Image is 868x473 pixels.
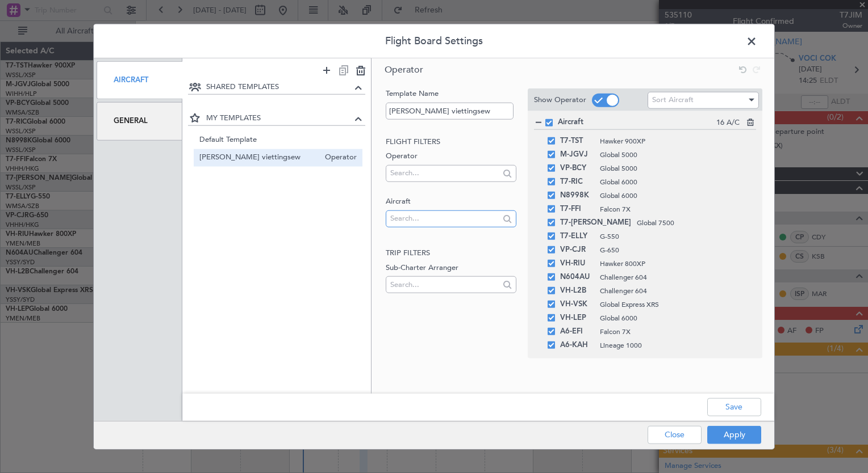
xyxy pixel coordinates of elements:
span: Global 6000 [600,313,745,323]
span: SHARED TEMPLATES [206,82,352,93]
label: Operator [386,151,516,162]
span: T7-TST [560,134,594,148]
span: T7-FFI [560,202,594,216]
span: 16 A/C [716,117,740,129]
span: VP-CJR [560,243,594,257]
span: Global 6000 [600,177,745,187]
span: Lineage 1000 [600,340,745,350]
span: VH-RIU [560,257,594,271]
span: Global 5000 [600,150,745,160]
button: Close [648,425,702,444]
span: N604AU [560,271,594,284]
span: [PERSON_NAME] viettingsew [199,151,320,163]
span: T7-[PERSON_NAME] [560,216,631,230]
span: VH-VSK [560,298,594,311]
span: Challenger 604 [600,272,745,282]
label: Aircraft [386,196,516,208]
div: Aircraft [97,61,182,99]
span: MY TEMPLATES [206,112,352,124]
span: VP-BCY [560,162,594,175]
label: Sub-Charter Arranger [386,262,516,273]
input: Search... [390,164,499,181]
span: VH-LEP [560,311,594,325]
span: Aircraft [558,117,716,128]
header: Flight Board Settings [94,24,774,58]
span: T7-RIC [560,175,594,189]
span: Hawker 800XP [600,259,745,269]
span: Falcon 7X [600,204,745,214]
span: VH-L2B [560,284,594,298]
span: Default Template [199,134,357,146]
label: Show Operator [534,94,586,105]
span: Global 7500 [637,218,745,228]
input: Search... [390,276,499,293]
button: Save [707,398,761,416]
span: G-550 [600,231,745,242]
span: Operator [385,64,423,76]
span: G-650 [600,245,745,255]
span: Challenger 604 [600,286,745,296]
span: N8998K [560,189,594,202]
span: Global 6000 [600,191,745,201]
span: Sort Aircraft [652,95,694,105]
div: General [97,102,182,140]
span: A6-KAH [560,339,594,352]
span: Operator [319,151,357,163]
button: Apply [707,425,761,444]
span: Global 5000 [600,163,745,174]
input: Search... [390,210,499,227]
span: T7-ELLY [560,230,594,243]
span: Falcon 7X [600,327,745,337]
span: A6-EFI [560,325,594,339]
h2: Trip filters [386,248,516,259]
span: M-JGVJ [560,148,594,162]
h2: Flight filters [386,136,516,147]
span: Global Express XRS [600,299,745,310]
span: Hawker 900XP [600,136,745,146]
label: Template Name [386,88,516,100]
